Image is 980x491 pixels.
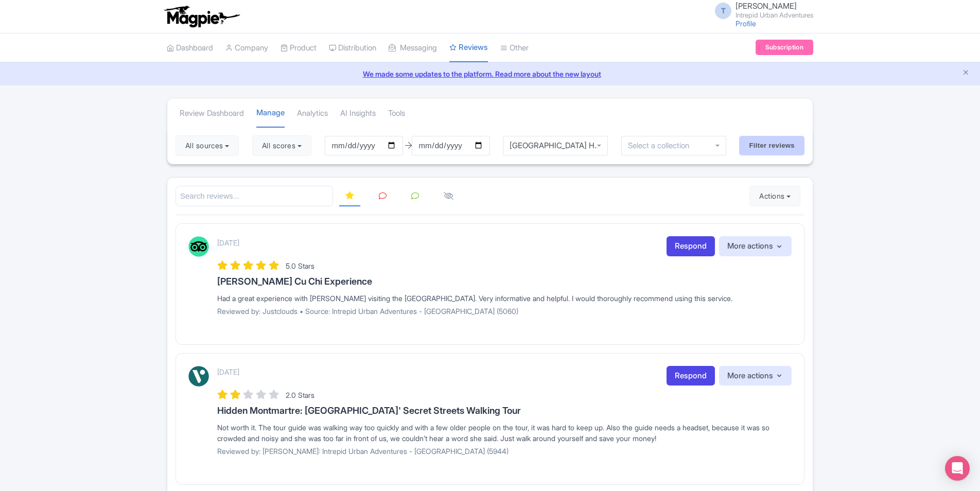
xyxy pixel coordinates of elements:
[510,141,601,150] div: [GEOGRAPHIC_DATA] Hidden Montmartre Tour
[180,99,244,128] a: Review Dashboard
[286,391,314,399] span: 2.0 Stars
[945,456,970,481] div: Open Intercom Messenger
[329,34,376,62] a: Distribution
[162,5,241,28] img: logo-ab69f6fb50320c5b225c76a69d11143b.png
[188,236,209,257] img: Tripadvisor Logo
[449,33,488,63] a: Reviews
[252,135,311,156] button: All scores
[297,99,328,128] a: Analytics
[217,366,239,377] p: [DATE]
[176,186,333,207] input: Search reviews...
[176,135,239,156] button: All sources
[281,34,317,62] a: Product
[217,422,792,444] div: Not worth it. The tour guide was walking way too quickly and with a few older people on the tour,...
[256,99,285,128] a: Manage
[719,366,792,386] button: More actions
[749,186,800,206] button: Actions
[217,276,792,287] h3: [PERSON_NAME] Cu Chi Experience
[225,34,268,62] a: Company
[736,19,756,28] a: Profile
[628,141,696,150] input: Select a collection
[736,12,813,19] small: Intrepid Urban Adventures
[739,136,804,155] input: Filter reviews
[736,1,797,11] span: [PERSON_NAME]
[167,34,213,62] a: Dashboard
[667,366,715,386] a: Respond
[389,34,437,62] a: Messaging
[188,366,209,387] img: Viator Logo
[500,34,529,62] a: Other
[709,2,813,19] a: T [PERSON_NAME] Intrepid Urban Adventures
[962,67,970,79] button: Close announcement
[715,3,731,19] span: T
[388,99,405,128] a: Tools
[340,99,376,128] a: AI Insights
[217,406,792,416] h3: Hidden Montmartre: [GEOGRAPHIC_DATA]' Secret Streets Walking Tour
[756,40,813,55] a: Subscription
[6,68,974,79] a: We made some updates to the platform. Read more about the new layout
[217,446,792,457] p: Reviewed by: [PERSON_NAME]: Intrepid Urban Adventures - [GEOGRAPHIC_DATA] (5944)
[217,306,792,317] p: Reviewed by: Justclouds • Source: Intrepid Urban Adventures - [GEOGRAPHIC_DATA] (5060)
[217,293,792,304] div: Had a great experience with [PERSON_NAME] visiting the [GEOGRAPHIC_DATA]. Very informative and he...
[719,236,792,256] button: More actions
[286,261,314,270] span: 5.0 Stars
[667,236,715,256] a: Respond
[217,237,239,248] p: [DATE]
